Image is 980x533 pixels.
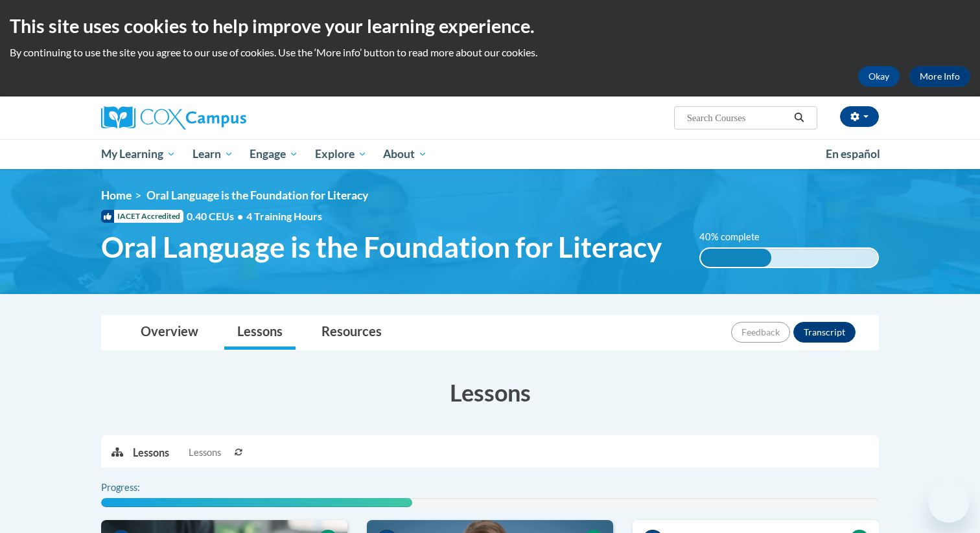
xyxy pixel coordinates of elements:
[82,139,898,169] div: Main menu
[307,139,375,169] a: Explore
[315,146,367,162] span: Explore
[817,141,889,168] a: En español
[858,66,900,87] button: Okay
[383,146,427,162] span: About
[101,376,879,409] h3: Lessons
[146,188,368,202] span: Oral Language is the Foundation for Literacy
[701,249,771,267] div: 40% complete
[840,106,879,127] button: Account Settings
[250,146,298,162] span: Engage
[187,209,246,223] span: 0.40 CEUs
[192,146,233,162] span: Learn
[101,210,183,223] span: IACET Accredited
[133,446,169,460] p: Lessons
[928,481,970,523] iframe: Button to launch messaging window
[101,188,132,202] a: Home
[826,147,880,161] span: En español
[686,110,789,126] input: Search Courses
[101,146,176,162] span: My Learning
[189,446,221,460] span: Lessons
[101,106,347,130] a: Cox Campus
[909,66,970,87] a: More Info
[224,315,296,350] a: Lessons
[237,210,243,222] span: •
[246,210,322,222] span: 4 Training Hours
[731,322,790,343] button: Feedback
[241,139,307,169] a: Engage
[309,315,395,350] a: Resources
[128,315,211,350] a: Overview
[93,139,184,169] a: My Learning
[184,139,242,169] a: Learn
[10,13,970,39] h2: This site uses cookies to help improve your learning experience.
[101,481,176,495] label: Progress:
[375,139,436,169] a: About
[789,110,809,126] button: Search
[101,106,246,130] img: Cox Campus
[793,322,856,343] button: Transcript
[10,45,970,60] p: By continuing to use the site you agree to our use of cookies. Use the ‘More info’ button to read...
[699,230,774,244] label: 40% complete
[101,230,662,264] span: Oral Language is the Foundation for Literacy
